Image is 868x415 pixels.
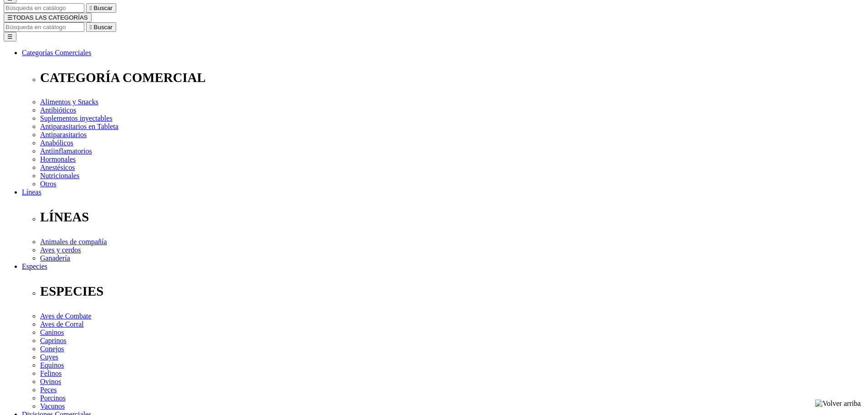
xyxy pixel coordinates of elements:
a: Alimentos y Snacks [40,98,98,106]
iframe: Brevo live chat [5,316,157,410]
a: Especies [22,262,47,270]
a: Aves y cerdos [40,246,81,254]
a: Aves de Combate [40,312,92,320]
a: Antibióticos [40,106,76,114]
a: Anestésicos [40,164,75,171]
a: Anabólicos [40,139,73,147]
a: Antiinflamatorios [40,147,92,155]
a: Categorías Comerciales [22,49,91,56]
p: ESPECIES [40,284,864,299]
input: Buscar [4,22,84,32]
span: Buscar [94,5,113,11]
span: Buscar [94,24,113,31]
a: Antiparasitarios [40,131,87,138]
span: ☰ [7,14,13,21]
img: Volver arriba [815,400,861,408]
button: ☰ [4,32,16,41]
a: Otros [40,180,56,188]
a: Nutricionales [40,172,79,179]
p: LÍNEAS [40,210,864,225]
a: Suplementos inyectables [40,114,113,122]
i:  [90,5,92,11]
a: Hormonales [40,155,76,163]
a: Animales de compañía [40,238,107,246]
input: Buscar [4,3,84,13]
a: Líneas [22,188,41,196]
i:  [90,24,92,31]
button: ☰TODAS LAS CATEGORÍAS [4,13,92,22]
button:  Buscar [86,3,116,13]
a: Ganadería [40,254,70,262]
a: Antiparasitarios en Tableta [40,123,118,130]
p: CATEGORÍA COMERCIAL [40,70,864,85]
button:  Buscar [86,22,116,32]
